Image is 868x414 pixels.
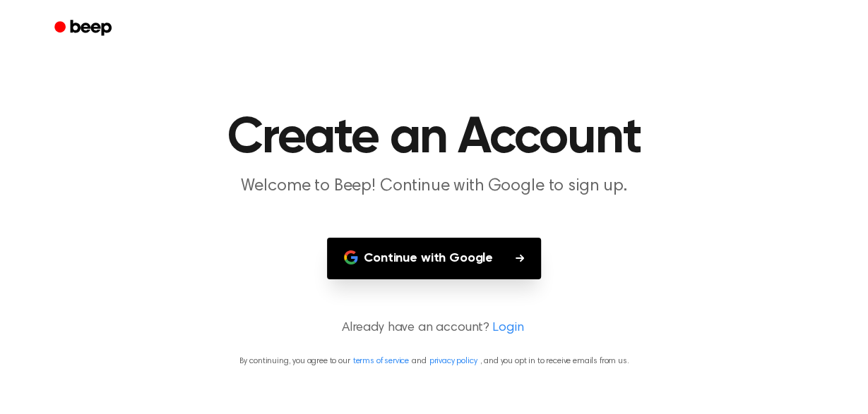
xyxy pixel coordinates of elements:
a: privacy policy [429,357,477,365]
p: Welcome to Beep! Continue with Google to sign up. [163,175,706,198]
a: Beep [44,15,124,42]
a: Login [492,319,523,338]
p: Already have an account? [17,319,851,338]
a: terms of service [353,357,409,365]
h1: Create an Account [73,113,796,164]
p: By continuing, you agree to our and , and you opt in to receive emails from us. [17,355,851,367]
button: Continue with Google [327,238,541,279]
